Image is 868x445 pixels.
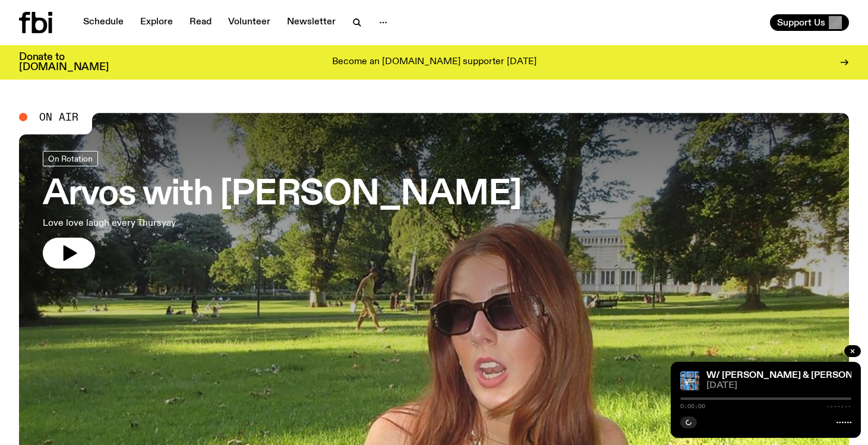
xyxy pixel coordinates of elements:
a: Arvos with [PERSON_NAME]Love love laugh every Thursyay [43,151,522,269]
h3: Arvos with [PERSON_NAME] [43,178,522,212]
span: 0:00:00 [680,403,705,409]
a: Newsletter [280,14,343,31]
span: On Rotation [48,154,93,163]
p: Become an [DOMAIN_NAME] supporter [DATE] [332,57,536,68]
a: Volunteer [221,14,277,31]
button: Support Us [770,14,849,31]
span: [DATE] [706,381,851,390]
a: On Rotation [43,151,98,166]
h3: Donate to [DOMAIN_NAME] [19,52,109,72]
span: Support Us [777,17,825,28]
span: -:--:-- [826,403,851,409]
a: Read [182,14,219,31]
span: On Air [39,112,78,122]
a: Explore [133,14,180,31]
a: Schedule [76,14,131,31]
p: Love love laugh every Thursyay [43,216,347,231]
